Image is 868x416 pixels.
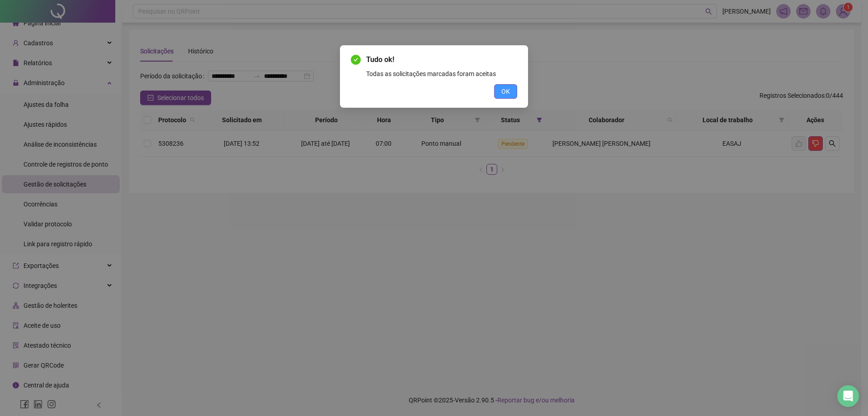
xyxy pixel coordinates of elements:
span: Tudo ok! [366,54,517,65]
span: check-circle [351,55,361,65]
span: OK [501,86,510,96]
div: Todas as solicitações marcadas foram aceitas [366,69,517,79]
div: Open Intercom Messenger [837,385,859,407]
button: OK [494,84,517,99]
